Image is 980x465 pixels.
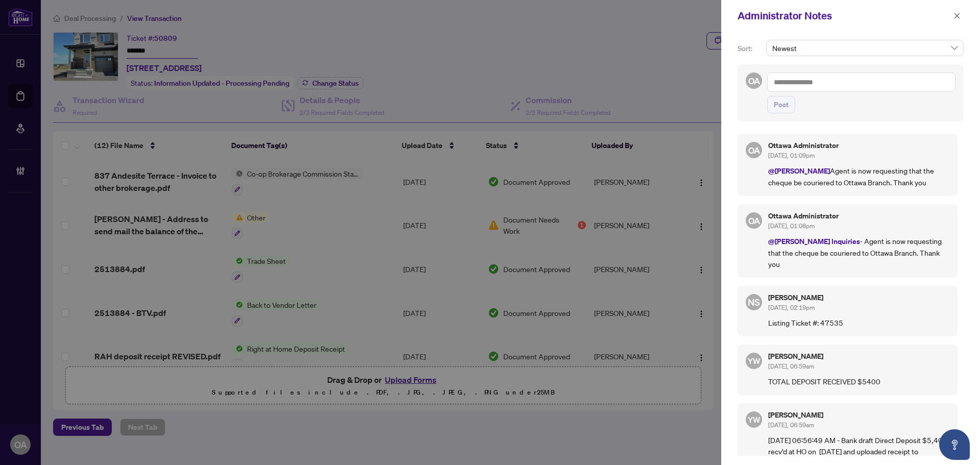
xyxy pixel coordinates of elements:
[768,317,949,328] p: Listing Ticket #: 47535
[768,235,949,270] p: - Agent is now requesting that the cheque be couriered to Ottawa Branch. Thank you
[768,222,815,230] span: [DATE], 01:08pm
[768,362,814,370] span: [DATE], 06:59am
[768,165,949,188] p: Agent is now requesting that the cheque be couriered to Ottawa Branch. Thank you
[768,421,814,429] span: [DATE], 06:59am
[748,143,760,157] span: OA
[748,213,760,227] span: OA
[768,166,830,176] span: @[PERSON_NAME]
[768,236,860,246] span: @[PERSON_NAME] Inquiries
[768,212,949,219] h5: Ottawa Administrator
[738,8,950,23] div: Administrator Notes
[768,411,949,419] h5: [PERSON_NAME]
[953,12,961,19] span: close
[768,304,815,311] span: [DATE], 02:19pm
[939,429,970,460] button: Open asap
[748,74,760,87] span: OA
[768,353,949,360] h5: [PERSON_NAME]
[748,295,760,309] span: NS
[768,152,815,159] span: [DATE], 01:09pm
[767,96,795,113] button: Post
[748,413,761,426] span: YW
[768,376,949,387] p: TOTAL DEPOSIT RECEIVED $5400
[772,40,958,56] span: Newest
[738,43,762,54] p: Sort:
[768,294,949,301] h5: [PERSON_NAME]
[768,142,949,149] h5: Ottawa Administrator
[748,355,761,367] span: YW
